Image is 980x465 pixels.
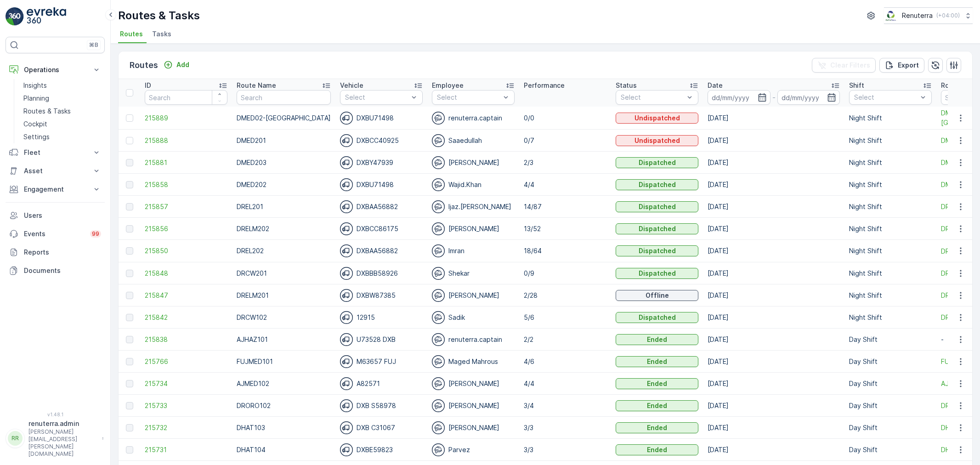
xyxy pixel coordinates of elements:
[849,81,864,90] p: Shift
[340,178,353,191] img: svg%3e
[232,306,335,329] td: DRCW102
[340,355,353,368] img: svg%3e
[703,262,844,284] td: [DATE]
[703,329,844,351] td: [DATE]
[145,136,227,145] a: 215888
[24,248,101,257] p: Reports
[145,202,227,211] span: 215857
[340,81,363,90] p: Vehicle
[23,107,71,116] p: Routes & Tasks
[340,377,423,390] div: A82571
[639,313,676,322] p: Dispatched
[844,373,936,395] td: Day Shift
[647,423,667,432] p: Ended
[844,284,936,306] td: Night Shift
[777,90,840,105] input: dd/mm/yyyy
[844,329,936,351] td: Day Shift
[145,180,227,189] a: 215858
[519,240,611,262] td: 18/64
[340,421,423,434] div: DXB C31067
[432,156,445,169] img: svg%3e
[6,61,105,79] button: Operations
[432,289,515,302] div: [PERSON_NAME]
[6,419,105,458] button: RRrenuterra.admin[PERSON_NAME][EMAIL_ADDRESS][PERSON_NAME][DOMAIN_NAME]
[340,200,423,213] div: DXBAA56882
[126,114,133,122] div: Toggle Row Selected
[616,157,698,168] button: Dispatched
[616,400,698,411] button: Ended
[844,439,936,461] td: Day Shift
[24,65,86,74] p: Operations
[639,246,676,255] p: Dispatched
[126,446,133,454] div: Toggle Row Selected
[639,158,676,167] p: Dispatched
[345,93,408,102] p: Select
[519,373,611,395] td: 4/4
[232,218,335,240] td: DRELM202
[647,379,667,388] p: Ended
[340,178,423,191] div: DXBU71498
[232,107,335,130] td: DMED02-[GEOGRAPHIC_DATA]
[340,112,423,125] div: DXBU71498
[24,166,86,176] p: Asset
[703,351,844,373] td: [DATE]
[432,421,445,434] img: svg%3e
[432,311,515,324] div: Sadik
[812,58,876,73] button: Clear Filters
[616,81,637,90] p: Status
[616,334,698,345] button: Ended
[708,81,723,90] p: Date
[120,29,143,39] span: Routes
[340,443,353,456] img: svg%3e
[703,174,844,196] td: [DATE]
[145,81,151,90] p: ID
[126,137,133,144] div: Toggle Row Selected
[432,267,445,280] img: svg%3e
[130,59,158,72] p: Routes
[884,11,898,21] img: Screenshot_2024-07-26_at_13.33.01.png
[519,395,611,417] td: 3/4
[639,269,676,278] p: Dispatched
[340,267,423,280] div: DXBBB58926
[24,185,86,194] p: Engagement
[703,218,844,240] td: [DATE]
[232,329,335,351] td: AJHAZ101
[647,401,667,410] p: Ended
[902,11,933,20] p: Renuterra
[23,119,47,129] p: Cockpit
[432,289,445,302] img: svg%3e
[647,445,667,454] p: Ended
[340,443,423,456] div: DXBE59823
[844,395,936,417] td: Day Shift
[92,230,99,238] p: 99
[28,428,97,458] p: [PERSON_NAME][EMAIL_ADDRESS][PERSON_NAME][DOMAIN_NAME]
[639,180,676,189] p: Dispatched
[844,306,936,329] td: Night Shift
[432,333,515,346] div: renuterra.captain
[23,94,49,103] p: Planning
[524,81,565,90] p: Performance
[616,135,698,146] button: Undispatched
[639,224,676,233] p: Dispatched
[432,333,445,346] img: svg%3e
[145,357,227,366] a: 215766
[519,262,611,284] td: 0/9
[20,79,105,92] a: Insights
[232,284,335,306] td: DRELM201
[126,358,133,365] div: Toggle Row Selected
[145,401,227,410] a: 215733
[432,244,515,257] div: Imran
[340,244,423,257] div: DXBAA56882
[616,422,698,433] button: Ended
[432,355,515,368] div: Maged Mahrous
[432,377,445,390] img: svg%3e
[432,355,445,368] img: svg%3e
[145,445,227,454] a: 215731
[126,424,133,431] div: Toggle Row Selected
[519,218,611,240] td: 13/52
[340,399,353,412] img: svg%3e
